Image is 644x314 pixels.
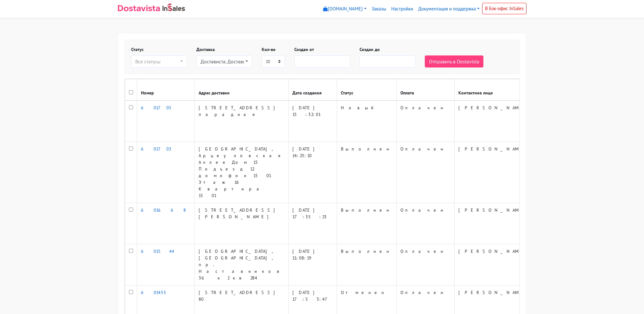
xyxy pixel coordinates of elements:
th: Контактное лицо [454,79,537,101]
button: Достависта. Доставка день в день В пределах КАД. [196,55,252,67]
td: [STREET_ADDRESS][PERSON_NAME] [194,203,288,244]
td: Оплачен [396,100,454,142]
label: Кол-во [262,46,276,53]
td: Выполнен [337,244,396,285]
button: Отправить в Dostavista [425,55,483,67]
td: [PERSON_NAME] [454,244,537,285]
label: Доставка [196,46,215,53]
a: 601668 [141,207,186,213]
td: Оплачен [396,244,454,285]
td: Новый [337,100,396,142]
td: Оплачен [396,142,454,203]
label: Создан до [360,46,380,53]
div: Все статусы [135,58,179,65]
a: 601703 [141,146,172,152]
th: Оплата [396,79,454,101]
td: [PERSON_NAME] [454,203,537,244]
a: 601705 [141,105,180,111]
td: Оплачен [396,203,454,244]
a: Заказы [369,3,389,15]
td: Выполнен [337,203,396,244]
td: [GEOGRAPHIC_DATA], [GEOGRAPHIC_DATA], пр. Наставников 36 к 2 кв 284 [194,244,288,285]
a: Документация и поддержка [416,3,482,15]
td: [DATE] 17:35:23 [288,203,337,244]
label: Создан от [294,46,314,53]
img: InSales [163,3,185,11]
td: Выполнен [337,142,396,203]
td: [PERSON_NAME] [454,100,537,142]
td: [GEOGRAPHIC_DATA], Арцеуловская Аллея Дом 15 Подъезд 12 домофон 1501 Этаж 16 Квартира 1501 [194,142,288,203]
a: В Бэк-офис InSales [482,3,526,14]
a: Настройки [389,3,416,15]
td: [DATE] 14:23:10 [288,142,337,203]
button: Все статусы [131,55,187,67]
label: Статус [131,46,143,53]
th: Дата создания [288,79,337,101]
td: [STREET_ADDRESS] парадная [194,100,288,142]
th: Статус [337,79,396,101]
a: 601544 [141,248,174,254]
img: Dostavista - срочная курьерская служба доставки [118,5,160,11]
a: [DOMAIN_NAME] [321,3,369,15]
td: [PERSON_NAME] [454,142,537,203]
div: Достависта. Доставка день в день В пределах КАД. [201,58,244,65]
a: 601433 [141,290,166,295]
td: [DATE] 11:08:19 [288,244,337,285]
td: [DATE] 15:32:01 [288,100,337,142]
th: Номер [137,79,194,101]
th: Адрес доставки [194,79,288,101]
